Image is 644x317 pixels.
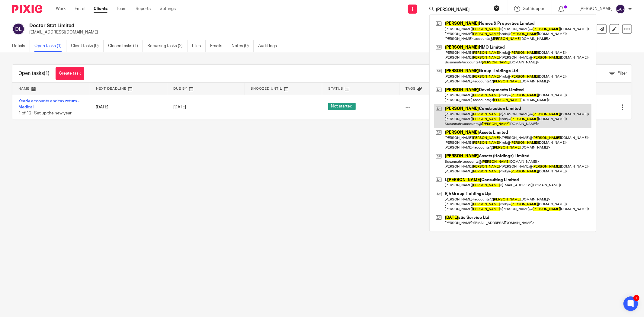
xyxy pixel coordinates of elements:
div: --- [405,104,471,110]
a: Team [117,6,127,12]
span: Snoozed Until [251,87,283,90]
a: Recurring tasks (2) [147,40,187,52]
span: Not started [328,103,356,110]
span: Tags [405,87,416,90]
h1: Open tasks [18,70,50,77]
img: svg%3E [616,4,625,14]
a: Settings [160,6,176,12]
a: Client tasks (0) [71,40,104,52]
a: Email [75,6,85,12]
span: (1) [44,71,50,76]
div: 1 [633,295,639,301]
a: Audit logs [258,40,281,52]
a: Open tasks (1) [34,40,66,52]
img: Pixie [12,5,42,13]
span: Status [328,87,343,90]
span: [DATE] [173,105,186,109]
a: Work [56,6,66,12]
a: Create task [56,67,84,80]
p: [PERSON_NAME] [579,6,613,12]
a: Clients [94,6,107,12]
a: Notes (0) [232,40,254,52]
span: Get Support [523,7,546,11]
span: Filter [617,71,627,75]
a: Details [12,40,30,52]
a: Reports [136,6,151,12]
h2: Doctor Stat Limited [29,23,446,29]
td: [DATE] [90,95,167,120]
a: Emails [210,40,227,52]
button: Clear [494,5,500,11]
a: Yearly accounts and tax return -Medical [18,99,79,109]
img: svg%3E [12,23,25,35]
a: Files [192,40,206,52]
p: [EMAIL_ADDRESS][DOMAIN_NAME] [29,29,550,35]
a: Closed tasks (1) [108,40,143,52]
input: Search [435,7,490,13]
span: 1 of 12 · Set up the new year [18,111,72,115]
